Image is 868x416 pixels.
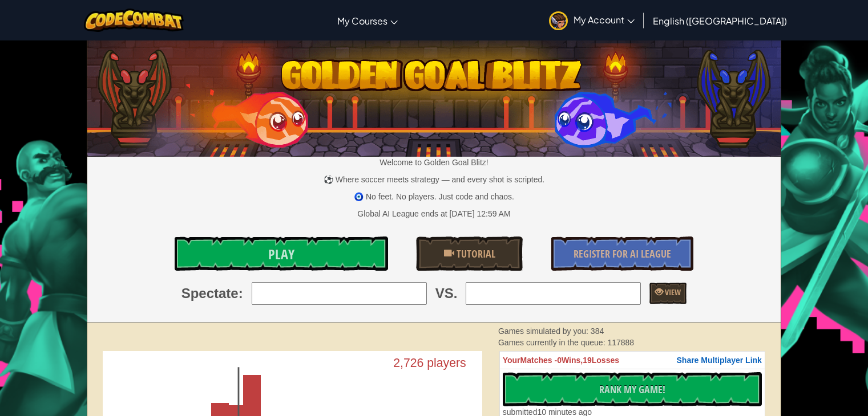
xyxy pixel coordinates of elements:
[332,5,403,36] a: My Courses
[87,157,781,168] p: Welcome to Golden Goal Blitz!
[653,15,787,27] span: English ([GEOGRAPHIC_DATA])
[84,9,184,32] img: CodeCombat logo
[592,356,619,365] span: Losses
[498,327,591,336] span: Games simulated by you:
[543,2,640,38] a: My Account
[454,247,495,261] span: Tutorial
[647,5,793,36] a: English ([GEOGRAPHIC_DATA])
[337,15,387,27] span: My Courses
[551,236,693,271] a: Register for AI League
[357,208,510,219] div: Global AI League ends at [DATE] 12:59 AM
[663,287,681,297] span: View
[498,338,607,347] span: Games currently in the queue:
[87,36,781,157] img: Golden Goal
[87,174,781,185] p: ⚽ Where soccer meets strategy — and every shot is scripted.
[574,14,635,26] span: My Account
[599,382,665,397] span: Rank My Game!
[393,356,466,370] text: 2,726 players
[499,352,765,369] th: 0 19
[549,11,568,30] img: avatar
[562,356,583,365] span: Wins,
[607,338,634,347] span: 117888
[87,191,781,202] p: 🧿 No feet. No players. Just code and chaos.
[503,356,520,365] span: Your
[520,356,558,365] span: Matches -
[677,356,762,365] span: Share Multiplayer Link
[435,284,458,303] span: VS.
[416,236,523,271] a: Tutorial
[574,247,671,261] span: Register for AI League
[268,245,294,263] span: Play
[181,284,239,303] span: Spectate
[503,372,762,406] button: Rank My Game!
[591,327,604,336] span: 384
[239,284,243,303] span: :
